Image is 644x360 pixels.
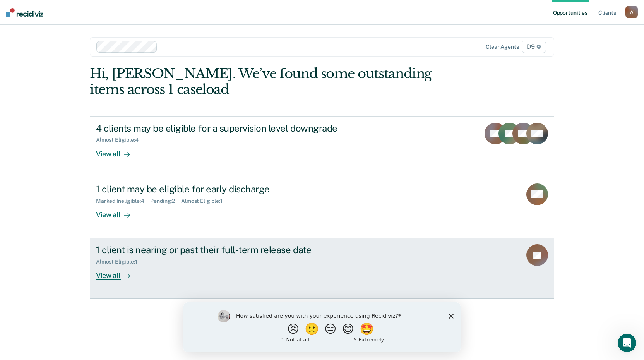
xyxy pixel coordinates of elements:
iframe: Survey by Kim from Recidiviz [183,302,461,352]
div: Almost Eligible : 4 [96,137,145,143]
div: Clear agents [486,44,519,50]
div: View all [96,143,139,158]
span: D9 [522,41,546,53]
div: 1 client is nearing or past their full-term release date [96,244,368,255]
div: View all [96,204,139,219]
iframe: Intercom live chat [618,334,636,352]
button: W [625,6,638,18]
div: Pending : 2 [150,198,181,204]
div: Almost Eligible : 1 [181,198,229,204]
img: Recidiviz [6,8,43,17]
a: 1 client may be eligible for early dischargeMarked Ineligible:4Pending:2Almost Eligible:1View all [90,177,554,238]
div: Marked Ineligible : 4 [96,198,150,204]
div: 4 clients may be eligible for a supervision level downgrade [96,123,368,134]
div: Almost Eligible : 1 [96,259,144,265]
a: 1 client is nearing or past their full-term release dateAlmost Eligible:1View all [90,238,554,299]
div: Hi, [PERSON_NAME]. We’ve found some outstanding items across 1 caseload [90,66,461,98]
div: View all [96,265,139,280]
div: 1 client may be eligible for early discharge [96,183,368,195]
a: 4 clients may be eligible for a supervision level downgradeAlmost Eligible:4View all [90,116,554,177]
